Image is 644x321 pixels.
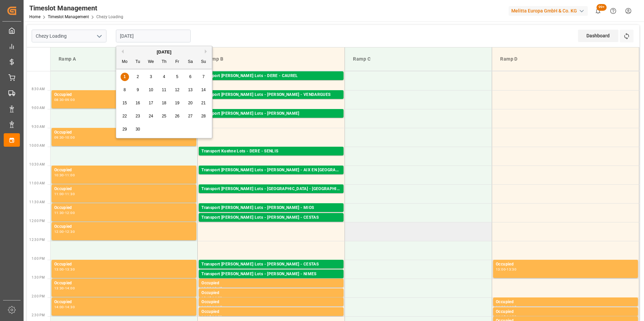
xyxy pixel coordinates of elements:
div: - [64,211,65,214]
span: 9:00 AM [32,106,45,110]
div: 14:30 [65,306,75,309]
div: Occupied [54,223,194,230]
div: 12:00 [54,230,64,233]
div: Choose Tuesday, September 9th, 2025 [134,86,142,94]
button: open menu [94,31,104,41]
div: Occupied [54,167,194,174]
div: Choose Sunday, September 14th, 2025 [199,86,208,94]
div: - [64,230,65,233]
div: Choose Saturday, September 27th, 2025 [186,112,195,120]
span: 3 [150,74,152,79]
div: Transport [PERSON_NAME] Lots - [PERSON_NAME] - CESTAS [201,261,341,268]
div: 12:00 [65,211,75,214]
span: 17 [149,101,153,105]
div: Ramp B [203,53,339,65]
div: Pallets: 2,TU: 1221,City: [GEOGRAPHIC_DATA],Arrival: [DATE] 00:00:00 [201,155,341,160]
div: Sa [186,58,195,66]
div: Occupied [54,299,194,306]
span: 24 [149,114,153,118]
div: 13:30 [507,268,516,271]
span: 26 [175,114,179,118]
div: Mo [121,58,129,66]
div: - [211,315,212,318]
span: 29 [122,127,127,132]
div: Occupied [496,261,635,268]
div: Fr [173,58,182,66]
div: Choose Saturday, September 6th, 2025 [186,73,195,81]
div: Pallets: ,TU: 404,City: [GEOGRAPHIC_DATA],Arrival: [DATE] 00:00:00 [201,278,341,283]
div: Tu [134,58,142,66]
div: 09:30 [54,136,64,139]
button: Help Center [606,3,621,19]
div: Choose Monday, September 22nd, 2025 [121,112,129,120]
span: 1:00 PM [32,257,45,260]
div: Choose Wednesday, September 10th, 2025 [147,86,155,94]
div: 11:30 [65,192,75,195]
div: Occupied [201,309,341,315]
span: 9:30 AM [32,125,45,129]
div: 11:00 [65,174,75,177]
div: Melitta Europa GmbH & Co. KG [509,6,588,16]
div: 13:45 [212,287,222,290]
div: 14:30 [212,315,222,318]
button: Next Month [205,49,209,53]
div: Choose Thursday, September 25th, 2025 [160,112,168,120]
a: Home [29,14,40,19]
span: 12 [175,87,179,92]
div: Occupied [54,280,194,287]
div: 09:00 [65,98,75,101]
div: Transport [PERSON_NAME] Lots - [PERSON_NAME] - AIX EN [GEOGRAPHIC_DATA] [201,167,341,174]
div: Pallets: ,TU: 122,City: [GEOGRAPHIC_DATA],Arrival: [DATE] 00:00:00 [201,192,341,198]
div: Choose Wednesday, September 24th, 2025 [147,112,155,120]
span: 1:30 PM [32,276,45,279]
div: Transport [PERSON_NAME] Lots - DERE - CAUREL [201,73,341,79]
div: Choose Thursday, September 18th, 2025 [160,99,168,107]
div: Occupied [54,186,194,192]
div: Choose Sunday, September 21st, 2025 [199,99,208,107]
span: 10:30 AM [29,163,45,166]
span: 27 [188,114,192,118]
div: Choose Monday, September 8th, 2025 [121,86,129,94]
div: Pallets: 2,TU: 289,City: [GEOGRAPHIC_DATA],Arrival: [DATE] 00:00:00 [201,79,341,85]
span: 8 [124,87,126,92]
div: [DATE] [116,49,212,56]
div: 14:15 [507,306,516,309]
span: 11:00 AM [29,181,45,185]
span: 22 [122,114,127,118]
div: Choose Tuesday, September 2nd, 2025 [134,73,142,81]
div: 11:30 [54,211,64,214]
div: We [147,58,155,66]
div: - [64,287,65,290]
div: Occupied [54,205,194,211]
button: show 100 new notifications [590,3,606,19]
div: month 2025-09 [118,70,210,136]
div: 11:00 [54,192,64,195]
div: Choose Sunday, September 7th, 2025 [199,73,208,81]
div: 13:00 [496,268,506,271]
div: 14:00 [212,296,222,299]
div: 13:30 [54,287,64,290]
a: Timeslot Management [48,14,89,19]
span: 11:30 AM [29,200,45,204]
span: 19 [175,101,179,105]
span: 2 [137,74,139,79]
div: Occupied [54,261,194,268]
div: Transport [PERSON_NAME] Lots - [PERSON_NAME] - MIOS [201,205,341,211]
div: 08:30 [54,98,64,101]
div: - [506,306,507,309]
div: Occupied [201,299,341,306]
div: Pallets: 2,TU: 98,City: MIOS,Arrival: [DATE] 00:00:00 [201,211,341,217]
div: Choose Wednesday, September 17th, 2025 [147,99,155,107]
span: 9 [137,87,139,92]
span: 6 [189,74,192,79]
div: 12:30 [65,230,75,233]
div: Occupied [54,92,194,98]
div: 13:30 [201,287,211,290]
div: Transport [PERSON_NAME] Lots - [PERSON_NAME] - NIMES [201,271,341,278]
div: Choose Wednesday, September 3rd, 2025 [147,73,155,81]
span: 30 [135,127,140,132]
span: 25 [162,114,166,118]
div: Choose Friday, September 19th, 2025 [173,99,182,107]
div: Th [160,58,168,66]
span: 23 [135,114,140,118]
